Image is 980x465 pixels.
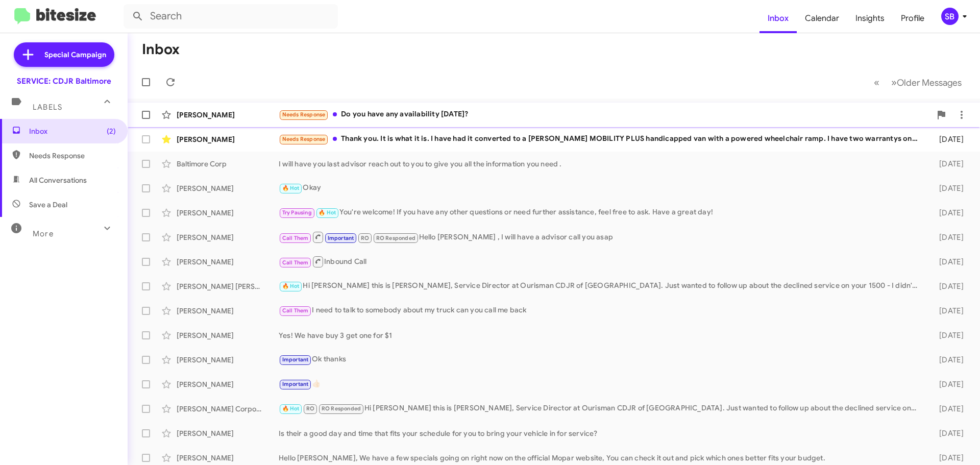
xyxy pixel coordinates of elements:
[282,283,300,289] span: 🔥 Hot
[282,209,312,216] span: Try Pausing
[279,207,923,218] div: You're welcome! If you have any other questions or need further assistance, feel free to ask. Hav...
[923,453,972,463] div: [DATE]
[177,159,279,169] div: Baltimore Corp
[923,379,972,389] div: [DATE]
[923,159,972,169] div: [DATE]
[279,280,923,292] div: Hi [PERSON_NAME] this is [PERSON_NAME], Service Director at Ourisman CDJR of [GEOGRAPHIC_DATA]. J...
[17,76,111,86] div: SERVICE: CDJR Baltimore
[279,330,923,340] div: Yes! We have buy 3 get one for $1
[847,4,893,33] a: Insights
[328,235,354,241] span: Important
[177,183,279,193] div: [PERSON_NAME]
[282,307,309,314] span: Call Them
[923,281,972,291] div: [DATE]
[29,126,116,136] span: Inbox
[874,76,879,89] span: «
[893,4,933,33] a: Profile
[14,42,114,67] a: Special Campaign
[923,232,972,242] div: [DATE]
[177,134,279,144] div: [PERSON_NAME]
[177,208,279,218] div: [PERSON_NAME]
[322,405,361,412] span: RO Responded
[279,403,923,414] div: Hi [PERSON_NAME] this is [PERSON_NAME], Service Director at Ourisman CDJR of [GEOGRAPHIC_DATA]. J...
[177,355,279,365] div: [PERSON_NAME]
[282,185,300,191] span: 🔥 Hot
[797,4,847,33] a: Calendar
[177,281,279,291] div: [PERSON_NAME] [PERSON_NAME]
[29,151,116,161] span: Needs Response
[923,355,972,365] div: [DATE]
[177,232,279,242] div: [PERSON_NAME]
[177,306,279,316] div: [PERSON_NAME]
[177,453,279,463] div: [PERSON_NAME]
[885,72,968,93] button: Next
[279,231,923,243] div: Hello [PERSON_NAME] , I will have a advisor call you asap
[279,133,923,145] div: Thank you. It is what it is. I have had it converted to a [PERSON_NAME] MOBILITY PLUS handicapped...
[923,404,972,414] div: [DATE]
[279,428,923,438] div: Is their a good day and time that fits your schedule for you to bring your vehicle in for service?
[279,109,931,120] div: Do you have any availability [DATE]?
[923,183,972,193] div: [DATE]
[177,404,279,414] div: [PERSON_NAME] Corporal
[282,259,309,266] span: Call Them
[282,111,326,118] span: Needs Response
[282,381,309,387] span: Important
[897,77,962,88] span: Older Messages
[318,209,336,216] span: 🔥 Hot
[361,235,369,241] span: RO
[933,8,969,25] button: SB
[124,4,338,29] input: Search
[282,405,300,412] span: 🔥 Hot
[282,136,326,142] span: Needs Response
[868,72,968,93] nav: Page navigation example
[376,235,415,241] span: RO Responded
[279,159,923,169] div: I will have you last advisor reach out to you to give you all the information you need .
[29,175,87,185] span: All Conversations
[923,208,972,218] div: [DATE]
[306,405,314,412] span: RO
[868,72,886,93] button: Previous
[923,428,972,438] div: [DATE]
[923,257,972,267] div: [DATE]
[279,354,923,365] div: Ok thanks
[941,8,959,25] div: SB
[279,453,923,463] div: Hello [PERSON_NAME], We have a few specials going on right now on the official Mopar website, You...
[33,229,54,238] span: More
[177,110,279,120] div: [PERSON_NAME]
[759,4,797,33] a: Inbox
[923,330,972,340] div: [DATE]
[923,134,972,144] div: [DATE]
[282,235,309,241] span: Call Them
[142,41,180,58] h1: Inbox
[33,103,62,112] span: Labels
[279,182,923,194] div: Okay
[279,378,923,390] div: 👍🏻
[891,76,897,89] span: »
[279,305,923,316] div: I need to talk to somebody about my truck can you call me back
[177,379,279,389] div: [PERSON_NAME]
[279,255,923,268] div: Inbound Call
[44,50,106,60] span: Special Campaign
[177,257,279,267] div: [PERSON_NAME]
[177,330,279,340] div: [PERSON_NAME]
[29,200,67,210] span: Save a Deal
[923,306,972,316] div: [DATE]
[177,428,279,438] div: [PERSON_NAME]
[107,126,116,136] span: (2)
[282,356,309,363] span: Important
